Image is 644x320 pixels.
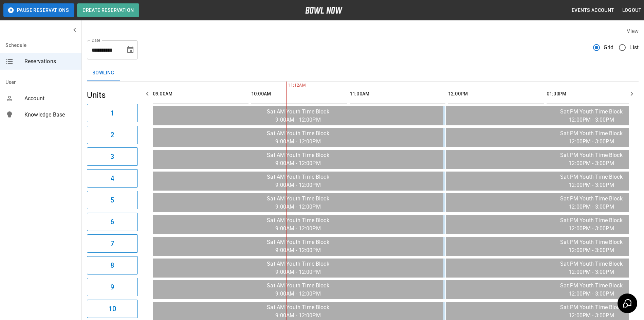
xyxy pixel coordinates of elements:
button: Events Account [569,4,617,17]
th: 11:00AM [350,84,445,104]
button: Bowling [87,65,120,81]
span: 11:12AM [286,82,288,89]
h6: 10 [109,303,116,314]
label: View [627,28,639,34]
h6: 4 [110,173,114,184]
div: inventory tabs [87,65,639,81]
h6: 9 [110,282,114,292]
button: 3 [87,147,138,166]
h6: 2 [110,129,114,140]
img: logo [305,7,343,14]
h6: 8 [110,260,114,271]
th: 12:00PM [448,84,544,104]
button: 5 [87,191,138,209]
button: 6 [87,213,138,231]
th: 10:00AM [251,84,347,104]
span: Account [24,94,76,103]
button: 4 [87,169,138,188]
button: 8 [87,256,138,274]
button: 9 [87,278,138,296]
button: Choose date, selected date is Sep 13, 2025 [124,43,137,57]
span: List [629,43,639,52]
span: Grid [604,43,614,52]
h6: 6 [110,216,114,227]
h6: 1 [110,108,114,119]
th: 09:00AM [153,84,249,104]
h6: 5 [110,195,114,206]
button: Pause Reservations [3,3,74,17]
h5: Units [87,90,138,101]
h6: 7 [110,238,114,249]
button: 7 [87,234,138,253]
button: Create Reservation [77,3,139,17]
button: Logout [620,4,644,17]
button: 10 [87,300,138,318]
span: Reservations [24,57,76,66]
button: 2 [87,126,138,144]
button: 1 [87,104,138,122]
h6: 3 [110,151,114,162]
span: Knowledge Base [24,111,76,119]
